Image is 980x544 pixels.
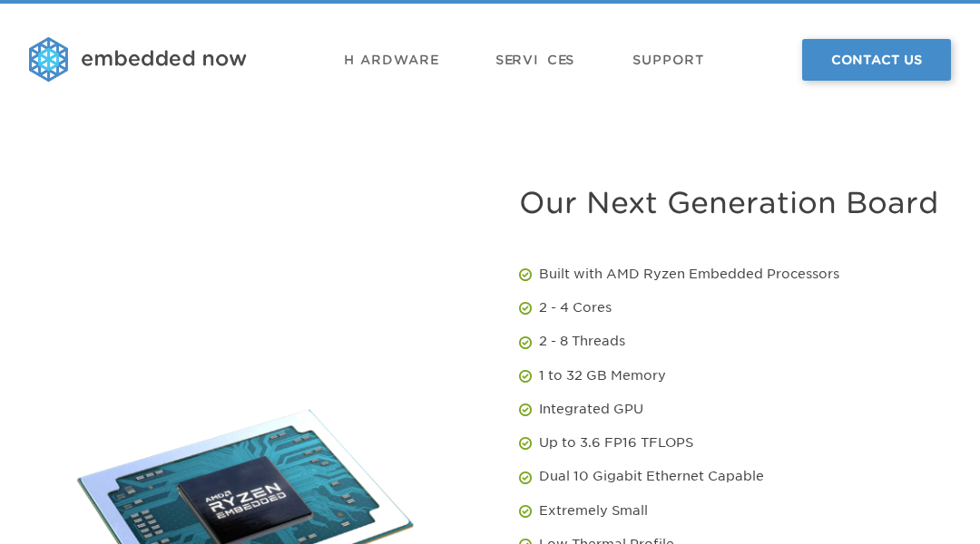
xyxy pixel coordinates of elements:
[519,463,951,490] li: Dual 10 Gigabit Ethernet Capable
[344,33,437,87] a: Hardware
[632,33,705,87] a: Support
[519,498,951,524] li: Extremely Small
[519,430,951,456] li: Up to 3.6 FP16 TFLOPS
[519,261,951,287] li: Built with AMD Ryzen Embedded Processors
[519,396,951,423] li: Integrated GPU
[519,295,951,321] li: 2 - 4 Cores
[29,37,247,83] img: logo.png
[519,328,951,355] li: 2 - 8 Threads
[519,174,951,232] h1: Our Next Generation Board
[495,33,574,87] a: Services
[519,363,951,389] li: 1 to 32 GB Memory
[802,39,951,81] a: Contact Us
